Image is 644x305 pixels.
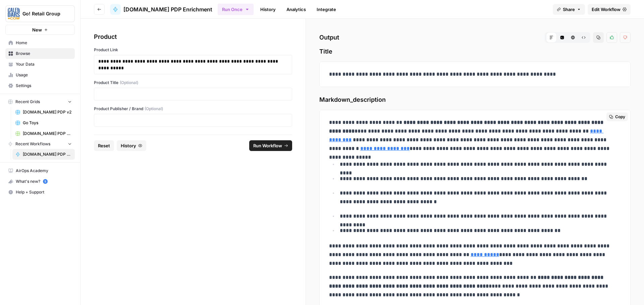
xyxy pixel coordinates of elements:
a: AirOps Academy [5,165,75,176]
div: What's new? [6,176,74,186]
text: 5 [44,180,46,183]
span: Edit Workflow [592,6,621,13]
span: AirOps Academy [16,168,72,174]
span: Markdown_description [319,95,631,104]
a: [DOMAIN_NAME] PDP Enrichment [110,4,212,15]
span: [DOMAIN_NAME] PDP Enrichment [123,5,212,13]
button: Run Workflow [249,140,292,151]
span: Share [563,6,575,13]
span: (Optional) [120,80,138,86]
a: Usage [5,70,75,80]
div: Product [94,32,292,42]
button: Recent Workflows [5,139,75,149]
span: Go Toys [23,120,72,126]
button: Help + Support [5,187,75,198]
h2: Output [319,32,631,43]
a: [DOMAIN_NAME] PDP Enrichment [12,149,75,160]
span: Run Workflow [253,142,282,149]
span: Help + Support [16,189,72,195]
label: Product Title [94,80,292,86]
a: Analytics [282,4,310,15]
span: New [32,26,42,33]
span: Browse [16,51,72,57]
label: Product Link [94,47,292,53]
a: Edit Workflow [588,4,631,15]
span: Title [319,47,631,56]
a: Home [5,37,75,48]
span: [DOMAIN_NAME] PDP Enrichment Grid [23,131,72,137]
a: Settings [5,80,75,91]
span: History [121,142,136,149]
span: [DOMAIN_NAME] PDP Enrichment [23,151,72,157]
span: Settings [16,83,72,89]
span: (Optional) [145,106,163,112]
a: [DOMAIN_NAME] PDP Enrichment Grid [12,128,75,139]
button: Workspace: Go! Retail Group [5,5,75,22]
a: Browse [5,48,75,59]
label: Product Publisher / Brand [94,106,292,112]
span: Recent Workflows [15,141,50,147]
a: History [256,4,280,15]
button: Recent Grids [5,97,75,107]
button: Copy [606,112,628,121]
button: History [117,140,146,151]
img: Go! Retail Group Logo [8,8,20,20]
span: Go! Retail Group [22,10,63,17]
button: Run Once [218,4,254,15]
a: [DOMAIN_NAME] PDP v2 [12,107,75,118]
span: Copy [615,114,625,120]
span: Usage [16,72,72,78]
a: 5 [43,179,48,184]
a: Go Toys [12,118,75,128]
button: Reset [94,140,114,151]
button: What's new? 5 [5,176,75,187]
a: Integrate [313,4,340,15]
span: Recent Grids [15,99,40,105]
span: Home [16,40,72,46]
span: Reset [98,142,110,149]
span: [DOMAIN_NAME] PDP v2 [23,109,72,115]
span: Your Data [16,61,72,67]
button: New [5,25,75,35]
button: Share [553,4,585,15]
a: Your Data [5,59,75,70]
